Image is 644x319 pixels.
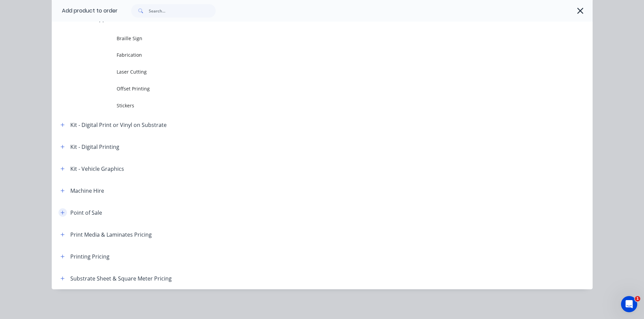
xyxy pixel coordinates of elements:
iframe: Intercom live chat [621,296,637,312]
span: Laser Cutting [117,68,497,75]
div: Print Media & Laminates Pricing [70,231,152,239]
input: Search... [149,4,216,18]
div: Kit - Digital Print or Vinyl on Substrate [70,121,167,129]
div: Substrate Sheet & Square Meter Pricing [70,274,172,283]
span: Stickers [117,102,497,109]
span: Fabrication [117,51,497,58]
div: Kit - Digital Printing [70,143,119,151]
div: Printing Pricing [70,252,110,261]
span: 1 [635,296,640,301]
div: Machine Hire [70,187,104,195]
div: Kit - Vehicle Graphics [70,165,124,173]
div: Point of Sale [70,209,102,217]
span: Offset Printing [117,85,497,92]
span: Braille Sign [117,35,497,42]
